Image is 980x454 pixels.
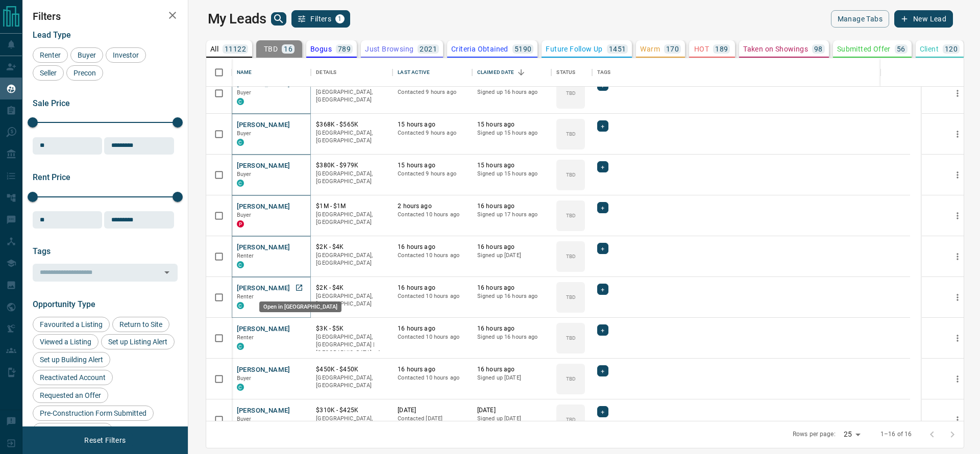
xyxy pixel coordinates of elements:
p: 1451 [609,45,626,53]
p: $1M - $1M [316,202,387,211]
p: Warm [640,45,660,53]
span: + [601,325,604,335]
p: $3K - $5K [316,324,387,333]
div: + [597,365,608,376]
p: 16 hours ago [477,284,547,292]
div: Requested an Offer [33,388,108,403]
button: [PERSON_NAME] [237,202,290,212]
div: condos.ca [237,139,244,146]
div: Status [556,58,575,87]
div: + [597,161,608,172]
div: + [597,120,608,132]
button: Manage Tabs [831,10,889,28]
p: [GEOGRAPHIC_DATA], [GEOGRAPHIC_DATA] [316,211,387,226]
div: Claimed Date [472,58,552,87]
span: Set up Building Alert [36,356,107,364]
p: [GEOGRAPHIC_DATA], [GEOGRAPHIC_DATA] [316,251,387,267]
div: Set up Building Alert [33,352,110,367]
div: Buyer [70,47,103,63]
p: Contacted 10 hours ago [398,374,467,382]
p: TBD [264,45,278,53]
span: + [601,121,604,131]
p: Signed up [DATE] [477,251,547,260]
span: Buyer [237,89,252,96]
p: $380K - $979K [316,161,387,170]
span: Buyer [74,51,100,59]
p: $450K - $450K [316,365,387,374]
div: Claimed Date [477,58,514,87]
button: more [950,290,965,305]
span: Precon [70,69,100,77]
p: Contacted 9 hours ago [398,88,467,96]
button: [PERSON_NAME] [237,324,290,334]
p: 2021 [420,45,437,53]
span: Sale Price [33,98,70,108]
div: Seller [33,65,64,81]
button: more [950,208,965,223]
p: TBD [566,334,576,342]
p: Signed up 16 hours ago [477,333,547,341]
div: + [597,406,608,417]
span: Buyer [237,171,252,178]
button: more [950,249,965,264]
button: New Lead [894,10,953,28]
span: Buyer [237,375,252,382]
p: Toronto [316,333,387,357]
p: 15 hours ago [477,120,547,129]
p: TBD [566,253,576,260]
div: Pre-Construction Form Submitted [33,406,154,421]
div: + [597,202,608,213]
div: condos.ca [237,343,244,350]
div: Details [311,58,393,87]
p: Future Follow Up [546,45,602,53]
div: Investor [106,47,146,63]
span: + [601,203,604,213]
button: Filters1 [291,10,350,28]
div: Return to Site [112,317,169,332]
span: Renter [237,253,254,259]
p: TBD [566,375,576,383]
h2: Filters [33,10,178,22]
div: condos.ca [237,302,244,309]
p: 15 hours ago [398,120,467,129]
button: [PERSON_NAME] [237,243,290,253]
p: 15 hours ago [477,161,547,170]
span: Pre-Construction Form Submitted [36,409,150,417]
div: property.ca [237,220,244,228]
p: $310K - $425K [316,406,387,415]
p: [GEOGRAPHIC_DATA], [GEOGRAPHIC_DATA] [316,170,387,186]
button: more [950,412,965,427]
div: Favourited a Listing [33,317,110,332]
p: 16 hours ago [477,365,547,374]
p: $368K - $565K [316,120,387,129]
button: more [950,86,965,101]
p: 2 hours ago [398,202,467,211]
button: [PERSON_NAME] [237,120,290,130]
p: 98 [814,45,823,53]
h1: My Leads [208,11,266,27]
p: Signed up 15 hours ago [477,170,547,178]
p: 16 [284,45,292,53]
p: $2K - $4K [316,243,387,251]
button: [PERSON_NAME] [237,406,290,416]
p: Contacted 9 hours ago [398,170,467,178]
span: + [601,366,604,376]
div: Last Active [398,58,429,87]
div: Viewed a Listing [33,334,99,349]
span: + [601,243,604,254]
div: + [597,284,608,295]
button: [PERSON_NAME] [237,365,290,375]
div: Open in [GEOGRAPHIC_DATA] [259,301,341,312]
p: All [210,45,218,53]
button: more [950,371,965,387]
div: Details [316,58,336,87]
span: 1 [336,15,344,22]
div: Set up Listing Alert [101,334,175,349]
p: HOT [694,45,709,53]
p: 5190 [514,45,532,53]
p: 16 hours ago [398,365,467,374]
p: $2K - $4K [316,284,387,292]
span: Renter [237,293,254,300]
span: Reactivated Account [36,373,109,382]
div: Name [237,58,252,87]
